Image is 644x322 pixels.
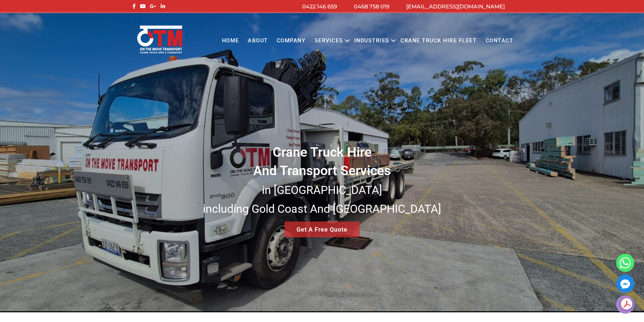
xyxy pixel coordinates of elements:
[310,32,347,50] a: Services
[302,3,337,10] a: 0422 146 659
[284,222,360,237] a: Get A Free Quote
[272,32,310,50] a: COMPANY
[406,3,505,10] a: [EMAIL_ADDRESS][DOMAIN_NAME]
[616,275,634,293] a: Facebook_Messenger
[481,32,518,50] a: Contact
[616,254,634,272] a: Whatsapp
[217,32,243,50] a: Home
[203,183,441,215] small: in [GEOGRAPHIC_DATA] including Gold Coast And [GEOGRAPHIC_DATA]
[354,3,389,10] a: 0468 758 019
[396,32,481,50] a: Crane Truck Hire Fleet
[244,32,272,50] a: About
[350,32,394,50] a: Industries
